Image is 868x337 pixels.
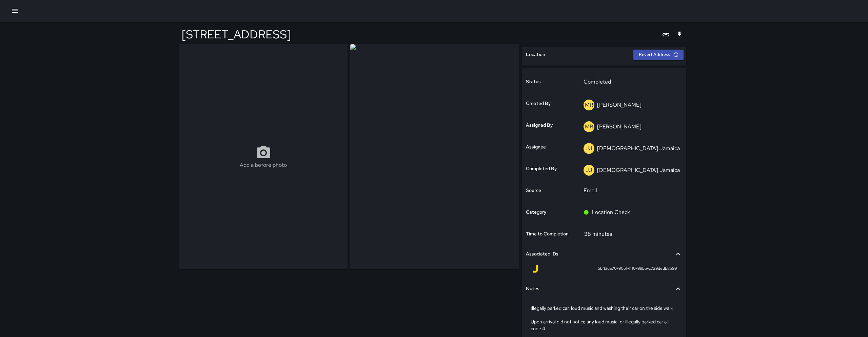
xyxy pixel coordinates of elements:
p: JJ [586,166,592,174]
h6: Assignee [526,143,546,151]
p: [PERSON_NAME] [597,101,642,108]
h6: Assigned By [526,122,553,129]
div: Notes [526,281,682,297]
p: MR [585,123,593,131]
p: 38 minutes [584,230,612,237]
h4: [STREET_ADDRESS] [182,27,291,41]
p: [PERSON_NAME] [597,123,642,130]
h6: Completed By [526,165,557,173]
button: Export [673,28,686,41]
p: Completed [584,78,677,86]
h6: Location [526,51,545,58]
p: Location Check [592,208,630,216]
h6: Status [526,78,541,86]
div: Associated IDs [526,246,682,262]
p: [DEMOGRAPHIC_DATA] Jamaica [597,166,680,174]
h6: Category [526,209,546,216]
span: 5b43da70-90b1-11f0-99b5-c729dedb8599 [598,265,677,272]
h6: Source [526,187,541,194]
h6: Created By [526,100,551,107]
p: MR [585,101,593,109]
button: Revert Address [633,50,684,60]
p: Add a before photo [240,161,287,169]
h6: Time to Completion [526,230,569,238]
button: Copy link [659,28,673,41]
h6: Associated IDs [526,250,558,258]
p: Email [584,187,677,195]
p: JJ [586,144,592,153]
h6: Notes [526,285,539,292]
p: [DEMOGRAPHIC_DATA] Jamaica [597,145,680,152]
img: request_images%2Fbd1edf10-90b6-11f0-b5d8-1d1cc5c1e745 [350,44,519,269]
